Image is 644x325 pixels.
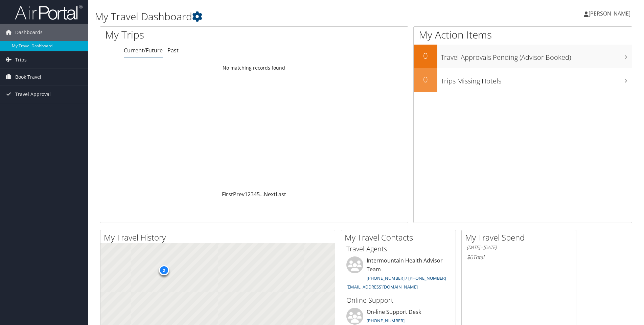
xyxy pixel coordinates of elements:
[346,296,451,305] h3: Online Support
[15,69,41,85] span: Book Travel
[441,49,632,62] h3: Travel Approvals Pending (Advisor Booked)
[441,73,632,86] h3: Trips Missing Hotels
[414,50,437,61] h2: 0
[264,191,276,198] a: Next
[467,253,473,261] span: $0
[467,244,571,251] h6: [DATE] - [DATE]
[124,47,163,54] a: Current/Future
[465,232,576,243] h2: My Travel Spend
[276,191,286,198] a: Last
[159,265,169,275] div: 2
[245,191,248,198] a: 1
[233,191,245,198] a: Prev
[414,68,632,92] a: 0Trips Missing Hotels
[260,191,264,198] span: …
[589,10,630,17] span: [PERSON_NAME]
[257,191,260,198] a: 5
[15,24,43,41] span: Dashboards
[251,191,254,198] a: 3
[346,284,418,290] a: [EMAIL_ADDRESS][DOMAIN_NAME]
[105,28,275,42] h1: My Trips
[15,51,27,68] span: Trips
[343,256,454,293] li: Intermountain Health Advisor Team
[367,275,446,281] a: [PHONE_NUMBER] / [PHONE_NUMBER]
[346,244,451,254] h3: Travel Agents
[414,28,632,42] h1: My Action Items
[414,45,632,68] a: 0Travel Approvals Pending (Advisor Booked)
[222,191,233,198] a: First
[248,191,251,198] a: 2
[367,318,405,324] a: [PHONE_NUMBER]
[15,4,83,20] img: airportal-logo.png
[467,253,571,261] h6: Total
[584,3,637,24] a: [PERSON_NAME]
[345,232,456,243] h2: My Travel Contacts
[254,191,257,198] a: 4
[104,232,335,243] h2: My Travel History
[95,9,456,24] h1: My Travel Dashboard
[100,62,408,74] td: No matching records found
[15,86,51,103] span: Travel Approval
[414,74,437,85] h2: 0
[167,47,179,54] a: Past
